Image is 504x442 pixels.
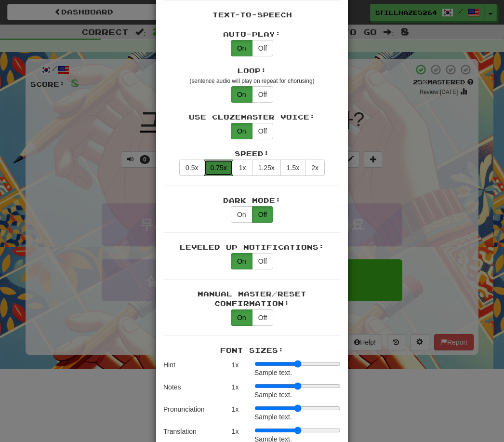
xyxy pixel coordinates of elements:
[163,382,221,400] div: Notes
[163,10,341,20] div: Text-to-Speech
[163,112,341,122] div: Use Clozemaster Voice:
[252,40,273,56] button: Off
[163,66,341,76] div: Loop:
[221,404,250,422] div: 1 x
[221,382,250,400] div: 1 x
[221,360,250,377] div: 1 x
[252,86,273,103] button: Off
[231,253,252,269] button: On
[189,78,314,84] small: (sentence audio will play on repeat for chorusing)
[280,160,305,176] button: 1.5x
[233,160,252,176] button: 1x
[179,160,204,176] button: 0.5x
[254,368,341,377] div: Sample text.
[179,160,325,176] div: Text-to-speech speed
[231,86,252,103] button: On
[163,404,221,422] div: Pronunciation
[231,40,273,56] div: Text-to-speech auto-play
[252,160,281,176] button: 1.25x
[204,160,233,176] button: 0.75x
[163,360,221,377] div: Hint
[231,206,252,223] button: On
[231,40,252,56] button: On
[252,206,273,223] button: Off
[231,123,252,139] button: On
[163,29,341,39] div: Auto-Play:
[305,160,325,176] button: 2x
[163,289,341,308] div: Manual Master/Reset Confirmation:
[163,149,341,159] div: Speed:
[231,86,273,103] div: Text-to-speech looping
[231,123,273,139] div: Use Clozemaster text-to-speech
[163,346,341,355] div: Font Sizes:
[163,196,341,205] div: Dark Mode:
[252,253,273,269] button: Off
[254,390,341,400] div: Sample text.
[254,412,341,422] div: Sample text.
[252,309,273,326] button: Off
[163,242,341,252] div: Leveled Up Notifications:
[252,123,273,139] button: Off
[231,309,252,326] button: On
